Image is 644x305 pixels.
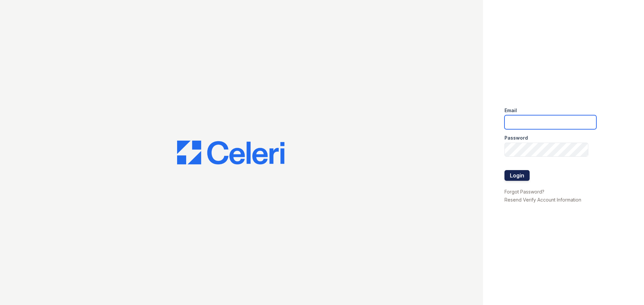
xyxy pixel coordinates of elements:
[177,141,284,165] img: CE_Logo_Blue-a8612792a0a2168367f1c8372b55b34899dd931a85d93a1a3d3e32e68fde9ad4.png
[504,189,544,195] a: Forgot Password?
[504,107,517,114] label: Email
[504,197,581,203] a: Resend Verify Account Information
[504,170,530,181] button: Login
[504,135,528,141] label: Password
